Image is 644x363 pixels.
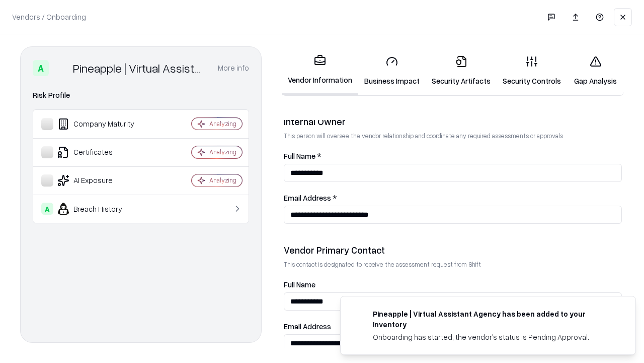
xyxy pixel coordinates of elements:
div: Vendor Primary Contact [284,244,622,256]
label: Email Address * [284,194,622,202]
p: This person will oversee the vendor relationship and coordinate any required assessments or appro... [284,132,622,140]
div: A [33,60,49,76]
label: Full Name [284,281,622,288]
div: Breach History [41,203,162,215]
div: Risk Profile [33,89,249,101]
a: Security Controls [497,47,567,94]
p: This contact is designated to receive the assessment request from Shift [284,260,622,269]
div: Company Maturity [41,118,162,130]
div: Analyzing [209,148,236,156]
a: Vendor Information [282,46,358,95]
div: Analyzing [209,176,236,185]
div: Analyzing [209,119,236,128]
img: Pineapple | Virtual Assistant Agency [53,60,69,76]
div: Internal Owner [284,115,622,128]
a: Business Impact [358,47,426,94]
div: Certificates [41,146,162,158]
div: AI Exposure [41,174,162,187]
a: Security Artifacts [426,47,497,94]
div: A [41,203,53,215]
button: More info [218,59,249,77]
div: Onboarding has started, the vendor's status is Pending Approval. [373,332,611,342]
label: Email Address [284,323,622,330]
div: Pineapple | Virtual Assistant Agency [73,60,206,76]
a: Gap Analysis [567,47,624,94]
p: Vendors / Onboarding [12,12,86,22]
img: trypineapple.com [353,309,365,321]
div: Pineapple | Virtual Assistant Agency has been added to your inventory [373,309,611,330]
label: Full Name * [284,152,622,160]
